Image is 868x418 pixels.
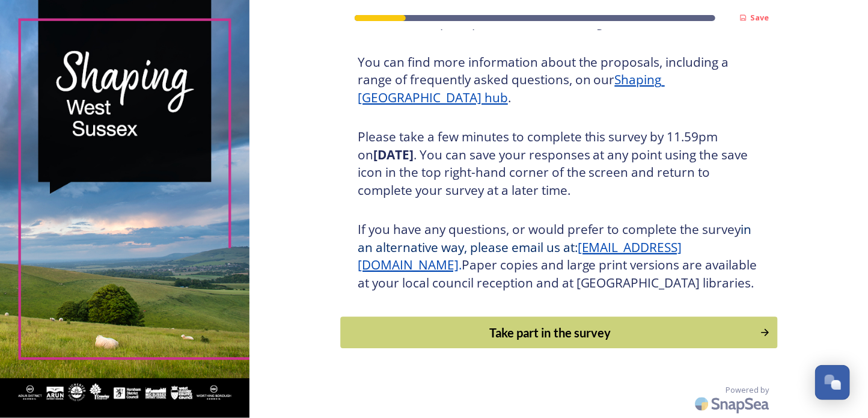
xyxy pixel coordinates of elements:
strong: [DATE] [373,146,414,163]
a: Shaping [GEOGRAPHIC_DATA] hub [358,71,665,106]
span: Powered by [726,384,769,396]
img: SnapSea Logo [691,390,775,418]
button: Continue [340,317,777,349]
div: Take part in the survey [347,324,753,342]
span: . [459,256,462,273]
h3: You can find more information about the proposals, including a range of frequently asked question... [358,54,760,107]
h3: Please take a few minutes to complete this survey by 11.59pm on . You can save your responses at ... [358,128,760,199]
a: [EMAIL_ADDRESS][DOMAIN_NAME] [358,239,682,274]
button: Open Chat [815,365,850,400]
h3: If you have any questions, or would prefer to complete the survey Paper copies and large print ve... [358,221,760,292]
strong: Save [751,12,769,23]
span: in an alternative way, please email us at: [358,221,755,256]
